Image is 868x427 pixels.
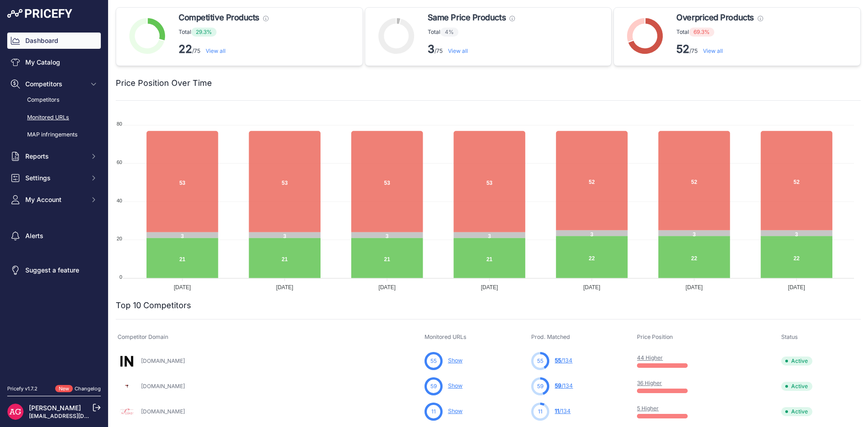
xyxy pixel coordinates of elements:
a: [DOMAIN_NAME] [141,357,185,364]
tspan: [DATE] [378,284,396,291]
a: 59/134 [555,382,573,389]
span: 55 [537,357,543,365]
strong: 22 [179,42,192,56]
tspan: 60 [117,160,122,165]
tspan: [DATE] [174,284,191,291]
span: Monitored URLs [425,333,467,340]
span: Active [781,357,812,366]
span: 4% [440,28,458,37]
a: My Catalog [7,54,101,70]
span: Same Price Products [428,11,506,24]
h2: Price Position Over Time [116,77,212,89]
tspan: [DATE] [583,284,600,291]
span: 55 [555,357,561,364]
a: [DOMAIN_NAME] [141,383,185,389]
a: Show [448,408,462,414]
a: [EMAIL_ADDRESS][DOMAIN_NAME] [29,413,123,419]
a: [PERSON_NAME] [29,404,81,412]
tspan: [DATE] [276,284,293,291]
a: 5 Higher [637,405,659,412]
strong: 52 [676,42,689,56]
span: Competitive Products [179,11,259,24]
a: Competitors [7,92,101,108]
button: Competitors [7,76,101,92]
a: Monitored URLs [7,110,101,126]
tspan: 0 [119,274,122,280]
span: Overpriced Products [676,11,754,24]
a: Suggest a feature [7,262,101,278]
tspan: [DATE] [686,284,703,291]
span: 11 [431,408,436,416]
a: Dashboard [7,33,101,49]
a: Alerts [7,228,101,244]
tspan: 20 [117,236,122,241]
a: Changelog [75,385,101,392]
a: 36 Higher [637,380,662,386]
p: /75 [179,42,269,56]
tspan: 80 [117,121,122,127]
button: Reports [7,148,101,164]
span: 29.3% [191,28,217,37]
button: My Account [7,192,101,208]
h2: Top 10 Competitors [116,299,191,312]
span: 59 [555,382,561,389]
tspan: [DATE] [788,284,805,291]
p: Total [179,28,269,37]
a: View all [448,47,468,54]
span: Settings [25,174,85,183]
p: /75 [428,42,515,56]
span: Competitor Domain [118,333,168,340]
span: Status [781,333,798,340]
span: Competitors [25,80,85,89]
span: My Account [25,195,85,204]
span: Prod. Matched [531,333,570,340]
tspan: 40 [117,198,122,203]
strong: 3 [428,42,434,56]
img: Pricefy Logo [7,9,72,18]
span: Active [781,407,812,416]
a: 44 Higher [637,354,663,361]
span: 11 [538,408,542,416]
p: Total [676,28,763,37]
p: Total [428,28,515,37]
span: Price Position [637,333,673,340]
span: New [55,385,73,393]
a: MAP infringements [7,127,101,143]
a: 11/134 [555,408,571,414]
span: 59 [537,382,543,390]
span: Reports [25,152,85,161]
a: View all [703,47,723,54]
p: /75 [676,42,763,56]
a: Show [448,357,462,364]
span: 11 [555,408,559,414]
span: 55 [430,357,437,365]
span: 69.3% [689,28,714,37]
a: View all [206,47,226,54]
a: 55/134 [555,357,572,364]
span: Active [781,382,812,391]
tspan: [DATE] [481,284,498,291]
nav: Sidebar [7,33,101,374]
a: [DOMAIN_NAME] [141,408,185,415]
a: Show [448,382,462,389]
button: Settings [7,170,101,186]
span: 59 [430,382,437,390]
div: Pricefy v1.7.2 [7,385,38,393]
